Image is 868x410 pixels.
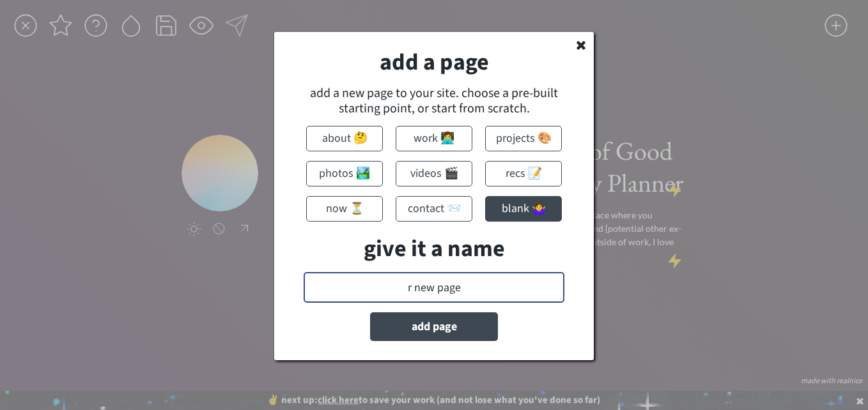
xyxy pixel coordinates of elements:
[304,272,564,303] input: Name your new page
[396,196,472,222] button: contact 📨
[396,126,472,151] button: work 👩‍💻
[306,196,383,222] button: now ⏳
[396,161,472,186] button: videos 🎬
[485,196,562,222] button: blank 🤷‍♀️
[306,161,383,186] button: photos 🏞️
[380,46,489,79] strong: add a page
[306,126,383,151] button: about 🤔
[296,86,572,116] div: add a new page to your site. choose a pre-built starting point, or start from scratch.
[364,232,505,265] strong: give it a name
[485,126,562,151] button: projects 🎨
[370,312,498,341] button: add page
[485,161,562,186] button: recs 📝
